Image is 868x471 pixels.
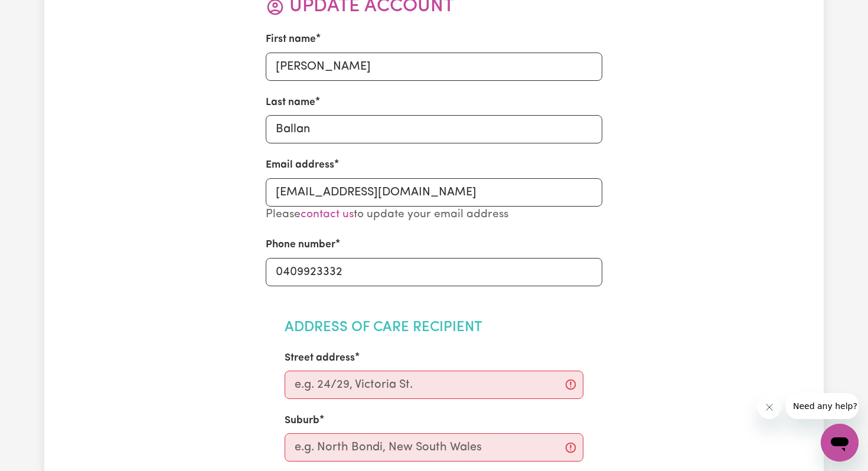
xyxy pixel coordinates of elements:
[266,95,315,110] label: Last name
[266,207,603,224] p: Please to update your email address
[285,413,319,429] label: Suburb
[266,158,334,173] label: Email address
[758,395,781,419] iframe: Close message
[266,237,335,253] label: Phone number
[301,209,354,220] a: contact us
[285,319,584,336] h2: Address of Care Recipient
[266,32,316,47] label: First name
[266,53,603,81] input: e.g. Beth
[786,393,859,419] iframe: Message from company
[266,178,603,207] input: e.g. beth.childs@gmail.com
[266,115,603,143] input: e.g. Childs
[266,258,603,286] input: e.g. 0410 123 456
[285,433,584,462] input: e.g. North Bondi, New South Wales
[821,424,859,462] iframe: Button to launch messaging window
[285,371,584,399] input: e.g. 24/29, Victoria St.
[285,351,355,366] label: Street address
